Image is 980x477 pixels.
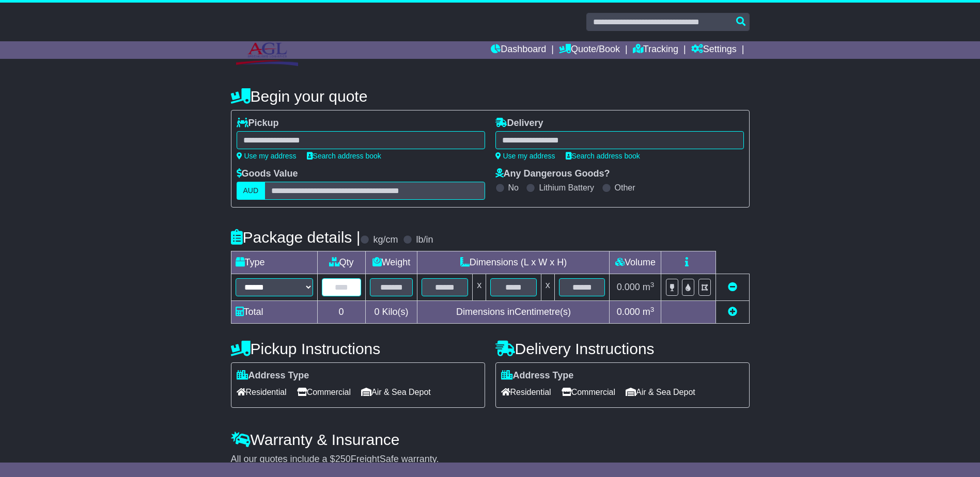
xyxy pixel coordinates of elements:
td: Weight [365,251,417,274]
span: Commercial [297,384,351,400]
span: Air & Sea Depot [626,384,695,400]
div: All our quotes include a $ FreightSafe warranty. [231,454,750,465]
td: Kilo(s) [365,301,417,324]
td: Qty [317,251,365,274]
label: Goods Value [237,168,298,180]
span: 0 [374,307,379,317]
td: Dimensions in Centimetre(s) [417,301,610,324]
a: Remove this item [728,282,737,292]
label: Any Dangerous Goods? [495,168,610,180]
h4: Begin your quote [231,88,750,105]
label: Pickup [237,118,279,129]
label: AUD [237,182,266,200]
span: Commercial [562,384,615,400]
label: Address Type [237,370,309,381]
td: x [473,274,486,301]
a: Dashboard [491,41,546,59]
td: Volume [610,251,661,274]
label: Lithium Battery [539,183,594,193]
a: Search address book [566,152,640,160]
td: Type [231,251,317,274]
span: 250 [335,454,351,464]
h4: Package details | [231,229,361,246]
a: Tracking [633,41,678,59]
td: x [541,274,554,301]
td: Total [231,301,317,324]
span: 0.000 [617,307,640,317]
a: Add new item [728,307,737,317]
span: 0.000 [617,282,640,292]
a: Use my address [495,152,555,160]
label: No [508,183,519,193]
label: Delivery [495,118,543,129]
span: m [643,282,655,292]
label: Address Type [501,370,574,381]
sup: 3 [650,281,655,289]
sup: 3 [650,306,655,313]
a: Search address book [307,152,381,160]
h4: Pickup Instructions [231,340,485,357]
h4: Warranty & Insurance [231,431,750,448]
span: m [643,307,655,317]
label: lb/in [416,234,433,246]
span: Air & Sea Depot [361,384,431,400]
span: Residential [237,384,287,400]
label: Other [615,183,635,193]
h4: Delivery Instructions [495,340,750,357]
td: Dimensions (L x W x H) [417,251,610,274]
label: kg/cm [373,234,398,246]
td: 0 [317,301,365,324]
a: Settings [691,41,737,59]
a: Quote/Book [559,41,620,59]
span: Residential [501,384,551,400]
a: Use my address [237,152,297,160]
